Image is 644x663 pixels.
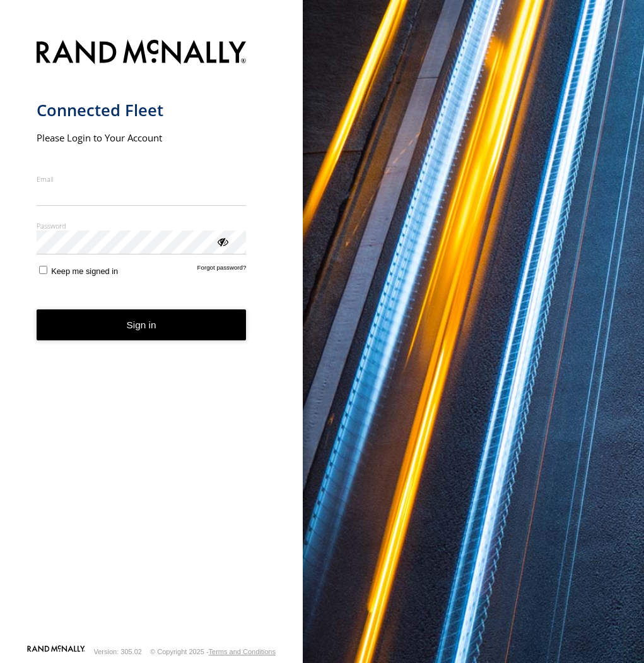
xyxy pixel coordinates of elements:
a: Terms and Conditions [209,648,276,655]
label: Email [37,174,247,184]
a: Forgot password? [197,264,247,276]
form: main [37,32,267,644]
span: Keep me signed in [51,266,118,276]
div: ViewPassword [216,235,228,248]
div: Version: 305.02 [94,648,142,655]
h2: Please Login to Your Account [37,131,247,144]
a: Visit our Website [27,645,85,658]
div: © Copyright 2025 - [150,648,276,655]
h1: Connected Fleet [37,100,247,121]
label: Password [37,221,247,230]
input: Keep me signed in [39,266,47,274]
img: Rand McNally [37,37,247,69]
button: Sign in [37,309,247,340]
